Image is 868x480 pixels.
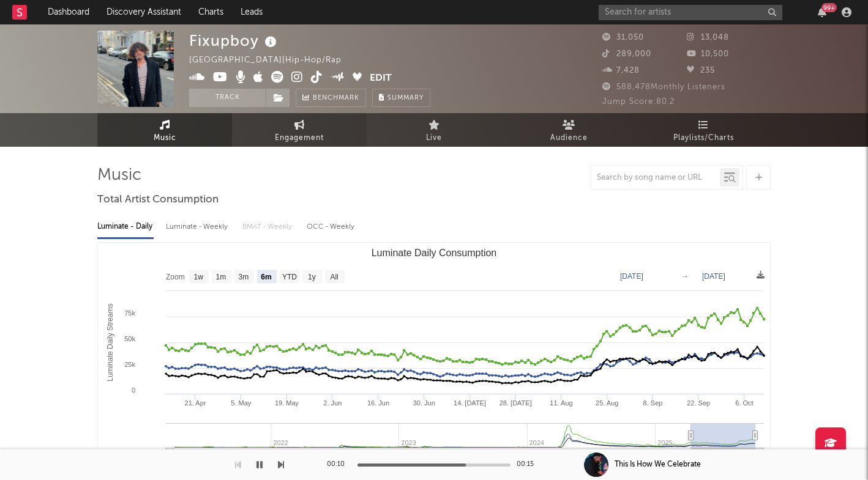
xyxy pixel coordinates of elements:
span: Total Artist Consumption [97,193,219,207]
text: 6. Oct [735,399,753,407]
a: Audience [501,113,636,147]
span: 31,050 [602,34,644,42]
div: OCC - Weekly [307,216,356,237]
button: Edit [370,71,392,86]
span: Engagement [275,131,324,146]
text: 2. Jun [323,399,342,407]
text: 19. May [275,399,299,407]
div: 00:15 [517,457,541,472]
span: 13,048 [687,34,729,42]
text: 11. Aug [550,399,572,407]
a: Benchmark [296,89,366,107]
text: Luminate Daily Consumption [372,248,497,258]
text: 28. [DATE] [499,399,532,407]
text: 50k [124,335,135,342]
span: Playlists/Charts [673,131,734,146]
text: Zoom [166,273,185,281]
div: Luminate - Daily [97,216,154,237]
text: 25. Aug [596,399,618,407]
span: 289,000 [602,50,651,58]
a: Engagement [232,113,367,147]
text: 6m [261,273,271,281]
text: 1y [308,273,316,281]
text: [DATE] [620,272,643,281]
text: 30. Jun [413,399,435,407]
input: Search by song name or URL [591,173,720,183]
input: Search for artists [599,5,782,20]
text: 75k [124,309,135,317]
text: YTD [282,273,297,281]
button: Track [189,89,266,107]
span: 10,500 [687,50,729,58]
text: Luminate Daily Streams [106,303,114,381]
div: [GEOGRAPHIC_DATA] | Hip-Hop/Rap [189,53,356,68]
span: Benchmark [313,91,359,106]
text: All [330,273,338,281]
text: [DATE] [702,272,725,281]
text: 3m [239,273,249,281]
div: 99 + [821,3,837,12]
a: Live [367,113,501,147]
span: 588,478 Monthly Listeners [602,83,725,91]
text: 1m [216,273,226,281]
button: Summary [372,89,430,107]
text: → [681,272,689,281]
text: 25k [124,361,135,368]
span: Jump Score: 80.2 [602,98,675,106]
span: Music [154,131,176,146]
span: 7,428 [602,67,640,75]
button: 99+ [818,7,826,17]
text: 0 [132,386,135,394]
text: 16. Jun [367,399,389,407]
div: This Is How We Celebrate [615,459,701,470]
div: Luminate - Weekly [166,216,230,237]
span: 235 [687,67,715,75]
span: Audience [550,131,588,146]
text: 22. Sep [687,399,710,407]
div: 00:10 [327,457,351,472]
span: Summary [387,95,424,102]
text: 8. Sep [643,399,663,407]
a: Music [97,113,232,147]
text: 5. May [231,399,252,407]
a: Playlists/Charts [636,113,771,147]
text: 21. Apr [185,399,206,407]
span: Live [426,131,442,146]
text: 14. [DATE] [454,399,486,407]
div: Fixupboy [189,31,280,51]
text: 1w [194,273,204,281]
